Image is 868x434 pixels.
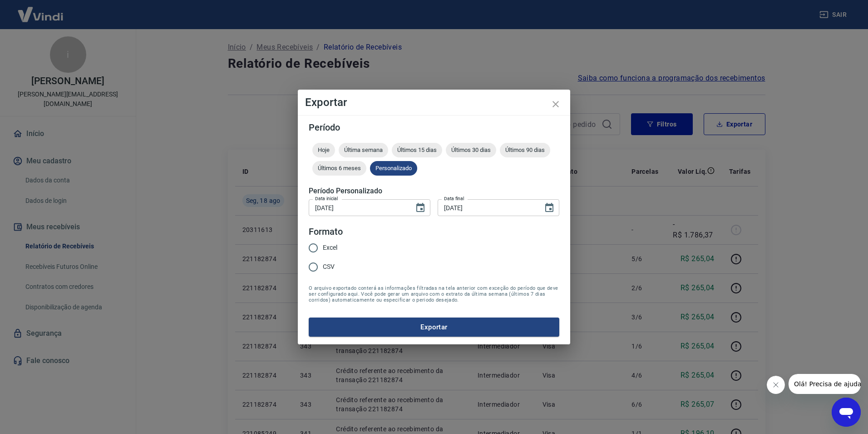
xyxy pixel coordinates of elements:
[392,146,442,153] span: Últimos 15 dias
[411,199,429,217] button: Choose date, selected date is 1 de ago de 2025
[789,374,861,394] iframe: Mensagem da empresa
[545,93,567,115] button: close
[540,199,558,217] button: Choose date, selected date is 19 de ago de 2025
[832,398,861,427] iframe: Botão para abrir a janela de mensagens
[370,165,417,172] span: Personalizado
[305,97,563,108] h4: Exportar
[500,146,550,153] span: Últimos 90 dias
[312,161,366,176] div: Últimos 6 meses
[339,146,388,153] span: Última semana
[767,376,785,394] iframe: Fechar mensagem
[323,262,335,272] span: CSV
[309,225,343,238] legend: Formato
[370,161,417,176] div: Personalizado
[5,6,76,14] span: Olá! Precisa de ajuda?
[309,199,408,216] input: DD/MM/YYYY
[500,143,550,157] div: Últimos 90 dias
[312,165,366,172] span: Últimos 6 meses
[309,318,559,337] button: Exportar
[312,143,335,157] div: Hoje
[438,199,537,216] input: DD/MM/YYYY
[312,146,335,153] span: Hoje
[309,187,559,196] h5: Período Personalizado
[446,143,496,157] div: Últimos 30 dias
[444,195,464,202] label: Data final
[309,285,559,303] span: O arquivo exportado conterá as informações filtradas na tela anterior com exceção do período que ...
[315,195,338,202] label: Data inicial
[392,143,442,157] div: Últimos 15 dias
[339,143,388,157] div: Última semana
[446,146,496,153] span: Últimos 30 dias
[323,243,337,252] span: Excel
[309,123,559,132] h5: Período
